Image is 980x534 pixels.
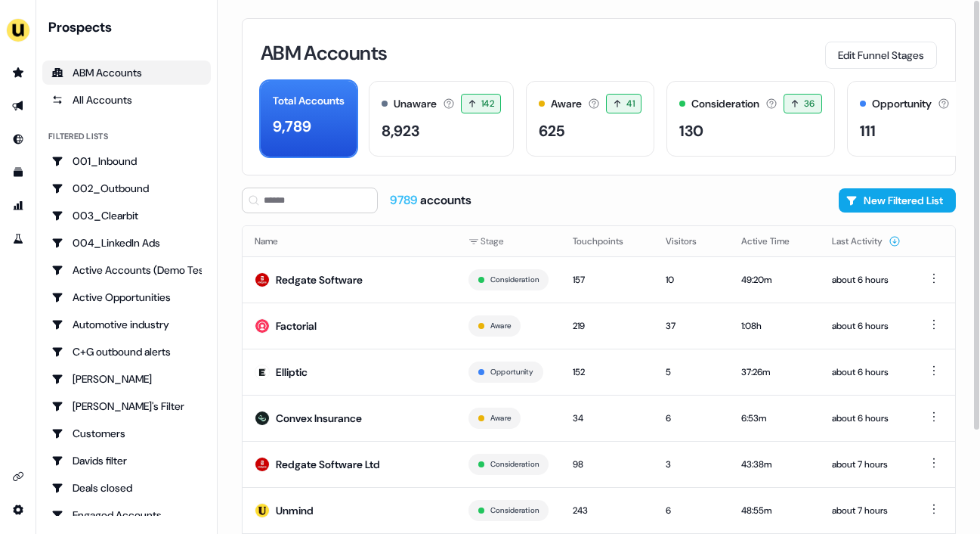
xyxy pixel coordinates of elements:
a: Go to attribution [6,194,30,218]
a: Go to Active Accounts (Demo Test) [42,258,211,282]
a: Go to integrations [6,464,30,489]
div: Davids filter [51,453,202,468]
div: Unmind [276,503,314,518]
div: Unaware [394,96,437,112]
div: [PERSON_NAME] [51,371,202,387]
th: Name [243,226,456,256]
div: 002_Outbound [51,181,202,196]
button: Visitors [666,228,715,255]
div: 8,923 [382,120,419,142]
a: Go to Charlotte's Filter [42,394,211,418]
a: Go to Customers [42,421,211,446]
a: Go to experiments [6,227,30,251]
div: Opportunity [872,96,932,112]
button: Edit Funnel Stages [825,42,937,69]
div: Customers [51,426,202,441]
div: 3 [666,457,717,472]
div: Consideration [691,96,759,112]
div: accounts [390,192,471,209]
button: Consideration [490,504,539,517]
div: Engaged Accounts [51,508,202,523]
div: ABM Accounts [51,65,202,80]
a: Go to C+G outbound alerts [42,340,211,364]
div: 625 [539,120,564,142]
button: Aware [490,411,511,425]
div: Total Accounts [273,93,345,109]
div: 9,789 [273,115,311,138]
div: 6:53m [741,411,808,426]
div: 43:38m [741,457,808,472]
div: 37 [666,318,717,334]
span: 36 [804,96,815,111]
div: 6 [666,503,717,518]
div: All Accounts [51,92,202,107]
a: Go to integrations [6,498,30,522]
span: 142 [481,96,494,111]
div: Prospects [48,18,211,36]
button: Consideration [490,273,539,287]
div: about 6 hours [832,365,901,380]
div: 5 [666,365,717,380]
div: Factorial [276,318,317,334]
span: 41 [626,96,635,111]
a: Go to prospects [6,61,30,85]
div: 10 [666,272,717,287]
div: about 7 hours [832,457,901,472]
div: Elliptic [276,365,308,380]
a: Go to 001_Inbound [42,149,211,173]
div: 49:20m [741,272,808,287]
div: Convex Insurance [276,411,362,426]
div: Automotive industry [51,317,202,332]
h3: ABM Accounts [261,43,387,63]
a: Go to Charlotte Stone [42,367,211,391]
button: New Filtered List [839,188,956,213]
a: Go to 003_Clearbit [42,203,211,228]
div: Filtered lists [48,130,108,143]
span: 9789 [390,192,420,208]
div: Active Opportunities [51,290,202,305]
div: 37:26m [741,365,808,380]
a: Go to 002_Outbound [42,176,211,200]
div: 34 [573,411,641,426]
a: Go to 004_LinkedIn Ads [42,231,211,255]
a: All accounts [42,88,211,112]
button: Aware [490,319,511,333]
button: Last Activity [832,228,901,255]
button: Active Time [741,228,808,255]
div: Deals closed [51,480,202,495]
a: ABM Accounts [42,61,211,85]
div: 152 [573,365,641,380]
div: 1:08h [741,318,808,334]
a: Go to templates [6,160,30,185]
div: about 6 hours [832,272,901,287]
a: Go to outbound experience [6,94,30,118]
button: Touchpoints [573,228,641,255]
div: Aware [551,96,582,112]
div: [PERSON_NAME]'s Filter [51,399,202,414]
div: 001_Inbound [51,154,202,169]
button: Opportunity [490,365,533,379]
div: 111 [860,120,876,142]
div: 48:55m [741,503,808,518]
a: Go to Davids filter [42,449,211,473]
a: Go to Inbound [6,127,30,151]
a: Go to Active Opportunities [42,285,211,309]
a: Go to Engaged Accounts [42,503,211,527]
div: Redgate Software [276,272,363,287]
div: 243 [573,503,641,518]
div: 130 [679,120,703,142]
div: Stage [468,234,549,249]
div: C+G outbound alerts [51,344,202,359]
div: about 6 hours [832,411,901,426]
div: about 6 hours [832,318,901,334]
div: 003_Clearbit [51,208,202,223]
div: 98 [573,457,641,472]
a: Go to Automotive industry [42,312,211,337]
div: Redgate Software Ltd [276,457,380,472]
a: Go to Deals closed [42,476,211,500]
div: 157 [573,272,641,287]
div: about 7 hours [832,503,901,518]
button: Consideration [490,458,539,471]
div: Active Accounts (Demo Test) [51,262,202,278]
div: 6 [666,411,717,426]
